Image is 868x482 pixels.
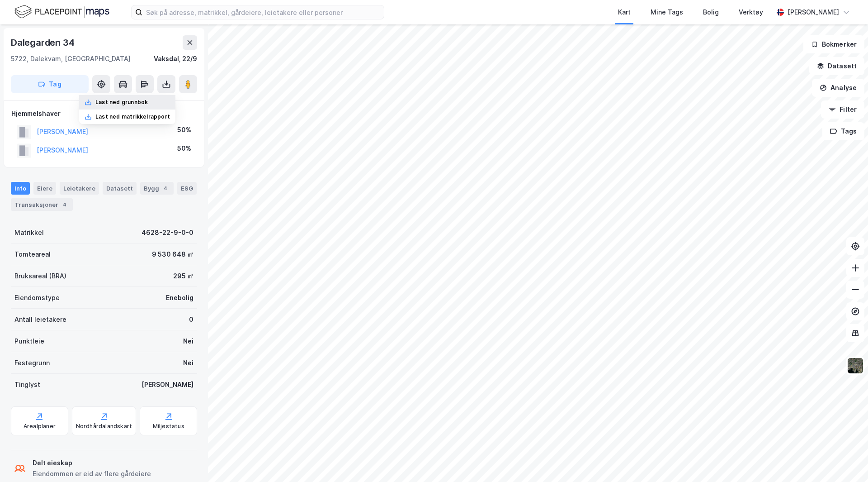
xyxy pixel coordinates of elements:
div: 5722, Dalekvam, [GEOGRAPHIC_DATA] [11,53,131,64]
div: Leietakere [60,182,99,195]
div: Punktleie [14,336,44,347]
iframe: Chat Widget [823,439,868,482]
button: Bokmerker [803,35,864,53]
div: Eiendommen er eid av flere gårdeiere [33,468,151,479]
button: Analyse [812,79,864,97]
div: Tinglyst [14,379,40,390]
div: 4628-22-9-0-0 [142,227,193,238]
div: Vaksdal, 22/9 [154,53,197,64]
div: 4 [60,200,69,209]
button: Tags [822,122,864,140]
div: Kart [618,7,631,18]
div: Kontrollprogram for chat [823,439,868,482]
div: Last ned grunnbok [95,99,148,106]
div: Bygg [140,182,174,195]
img: logo.f888ab2527a4732fd821a326f86c7f29.svg [14,4,109,20]
div: Bruksareal (BRA) [14,271,66,282]
div: 0 [189,314,193,325]
div: Last ned matrikkelrapport [95,113,170,120]
div: Mine Tags [651,7,683,18]
div: 4 [161,184,170,193]
input: Søk på adresse, matrikkel, gårdeiere, leietakere eller personer [142,5,384,19]
div: Arealplaner [24,423,56,430]
button: Datasett [809,57,864,75]
div: Delt eieskap [33,458,151,468]
div: Hjemmelshaver [11,108,197,119]
div: Nei [183,336,193,347]
div: 50% [177,124,191,135]
div: Info [11,182,30,195]
img: 9k= [847,357,864,374]
div: Matrikkel [14,227,44,238]
div: [PERSON_NAME] [142,379,193,390]
div: [PERSON_NAME] [788,7,839,18]
div: Nordhårdalandskart [76,423,132,430]
div: Festegrunn [14,358,50,368]
div: Datasett [103,182,137,195]
div: Verktøy [739,7,763,18]
div: Antall leietakere [14,314,66,325]
button: Filter [821,100,864,119]
div: Bolig [703,7,719,18]
div: Miljøstatus [153,423,184,430]
div: 9 530 648 ㎡ [152,249,193,260]
div: Eiere [33,182,56,195]
div: Dalegarden 34 [11,35,76,50]
div: Enebolig [166,292,193,303]
div: Eiendomstype [14,292,60,303]
div: Nei [183,358,193,368]
div: Tomteareal [14,249,51,260]
div: Transaksjoner [11,198,73,211]
div: 295 ㎡ [173,271,193,282]
button: Tag [11,75,89,93]
div: 50% [177,143,191,154]
div: ESG [177,182,197,195]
